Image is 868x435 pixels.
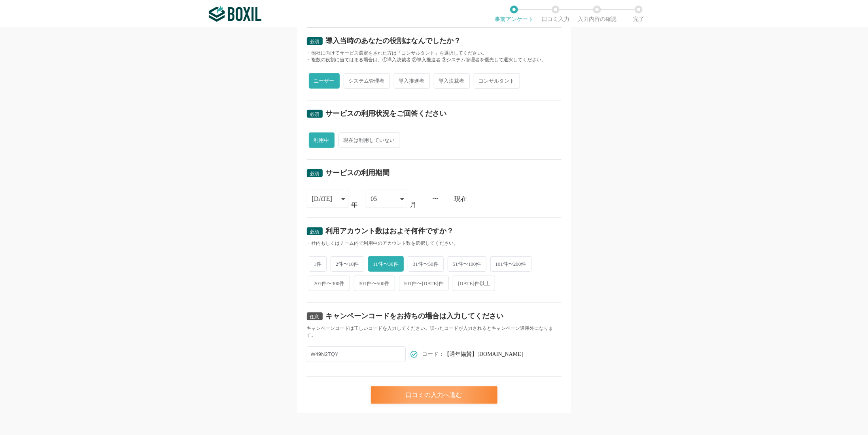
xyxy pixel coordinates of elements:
div: 口コミの入力へ進む [371,386,497,404]
span: 導入推進者 [394,73,430,89]
div: サービスの利用期間 [326,169,390,176]
span: 11件〜30件 [368,256,404,272]
span: 現在は利用していない [339,132,400,148]
span: システム管理者 [344,73,390,89]
span: 必須 [310,171,320,176]
img: ボクシルSaaS_ロゴ [209,6,261,22]
div: [DATE] [312,190,333,208]
span: 必須 [310,112,320,117]
li: 入力内容の確認 [577,6,618,22]
div: サービスの利用状況をご回答ください [326,110,447,117]
span: 101件〜200件 [490,256,531,272]
span: 301件〜500件 [354,276,395,291]
span: 51件〜100件 [448,256,486,272]
span: 1件 [309,256,327,272]
div: 現在 [455,196,562,202]
div: 〜 [433,196,439,202]
span: 501件〜[DATE]件 [399,276,449,291]
li: 事前アンケート [494,6,535,22]
div: 年 [352,202,358,208]
span: 必須 [310,39,320,44]
div: 05 [371,190,377,208]
div: ・他社に向けてサービス選定をされた方は「コンサルタント」を選択してください。 [307,50,562,57]
span: 必須 [310,229,320,235]
li: 完了 [618,6,660,22]
span: コンサルタント [474,73,520,89]
span: 201件〜300件 [309,276,350,291]
span: コード：【通年協賛】[DOMAIN_NAME] [422,352,523,357]
div: 月 [410,202,417,208]
div: キャンペーンコードをお持ちの場合は入力してください [326,312,504,320]
div: 導入当時のあなたの役割はなんでしたか？ [326,37,461,44]
li: 口コミ入力 [535,6,577,22]
span: 2件〜10件 [331,256,364,272]
span: [DATE]件以上 [453,276,495,291]
span: ユーザー [309,73,340,89]
span: 利用中 [309,132,335,148]
div: 利用アカウント数はおよそ何件ですか？ [326,227,454,235]
span: 任意 [310,314,320,320]
div: キャンペーンコードは正しいコードを入力してください。誤ったコードが入力されるとキャンペーン適用外になります。 [307,325,562,339]
div: ・社内もしくはチーム内で利用中のアカウント数を選択してください。 [307,240,562,247]
span: 31件〜50件 [408,256,444,272]
span: 導入決裁者 [434,73,470,89]
div: ・複数の役割に当てはまる場合は、①導入決裁者 ②導入推進者 ③システム管理者を優先して選択してください。 [307,57,562,63]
